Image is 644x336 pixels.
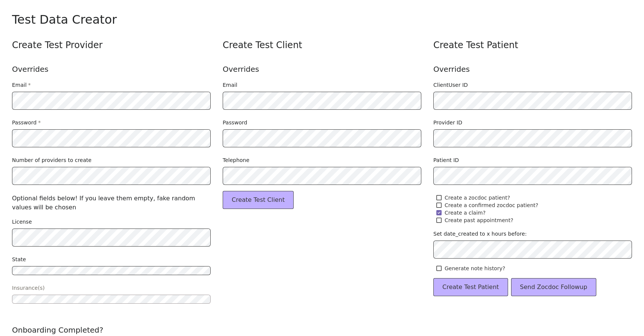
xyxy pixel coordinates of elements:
div: Overrides [12,63,211,75]
label: Password [223,119,247,126]
span: Create a zocdoc patient? [445,194,510,201]
span: Generate note history? [445,265,505,272]
span: Create a claim? [445,209,486,216]
button: Send Zocdoc Followup [511,278,596,296]
button: open menu [12,295,211,304]
span: Create a confirmed zocdoc patient? [445,201,538,209]
div: Create Test Provider [12,39,211,51]
label: Number of providers to create [12,156,92,164]
div: Test Data Creator [12,12,632,27]
div: Create Test Patient [433,39,632,51]
label: State [12,256,26,263]
button: open menu [12,266,211,275]
div: Overrides [433,63,632,75]
label: Insurance(s) [12,284,45,292]
button: Create Test Client [223,191,294,209]
div: Overrides [223,63,421,75]
label: Email [12,81,31,89]
label: Provider ID [433,119,462,126]
label: ClientUser ID [433,81,468,89]
label: Telephone [223,156,249,164]
label: Patient ID [433,156,459,164]
label: Set date_created to x hours before: [433,230,527,238]
label: Password [12,119,41,126]
label: Onboarding Completed? [12,325,103,335]
button: Create Test Patient [433,278,508,296]
label: License [12,218,32,226]
span: Create past appointment? [445,216,513,224]
label: Email [223,81,237,89]
div: Create Test Client [223,39,421,51]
